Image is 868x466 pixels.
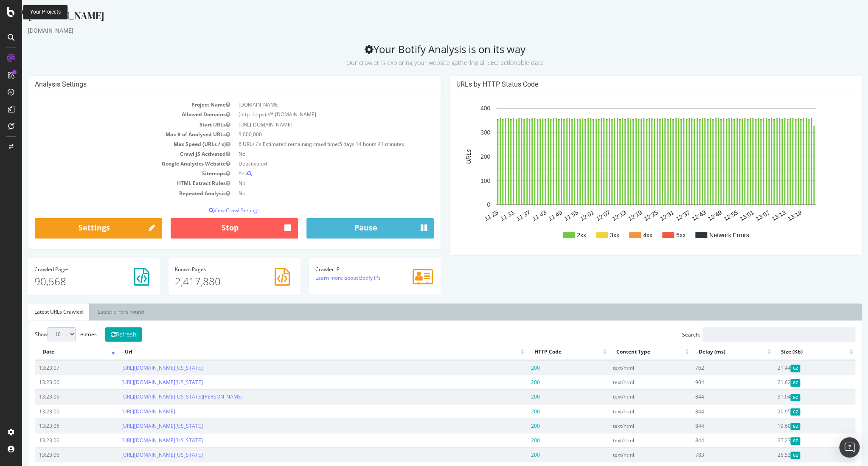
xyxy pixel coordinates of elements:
[669,389,751,404] td: 844
[768,423,778,430] span: Gzipped Content
[669,447,751,462] td: 783
[573,209,589,222] text: 12:07
[13,149,212,159] td: Crawl JS Activated
[669,433,751,447] td: 844
[212,149,412,159] td: No
[660,327,833,342] label: Search:
[669,360,751,375] td: 762
[589,209,605,222] text: 12:13
[13,344,95,360] th: Date: activate to sort column ascending
[508,379,517,386] span: 200
[764,209,781,222] text: 13:19
[293,274,359,281] a: Learn more about Botify IPs
[212,178,412,188] td: No
[99,379,181,386] a: [URL][DOMAIN_NAME][US_STATE]
[13,139,212,149] td: Max Speed (URLs / s)
[768,437,778,444] span: Gzipped Content
[13,159,212,168] td: Google Analytics Website
[587,418,669,433] td: text/html
[508,393,517,400] span: 200
[13,433,95,447] td: 13:23:06
[6,8,840,26] div: [DOMAIN_NAME]
[434,80,834,89] h4: URLs by HTTP Status Code
[508,437,517,444] span: 200
[768,365,778,372] span: Gzipped Content
[687,232,727,239] text: Network Errors
[212,100,412,109] td: [DOMAIN_NAME]
[587,404,669,418] td: text/html
[443,149,449,164] text: URLs
[465,202,468,208] text: 0
[13,207,412,214] p: View Crawl Settings
[13,404,95,418] td: 13:23:06
[99,393,221,400] a: [URL][DOMAIN_NAME][US_STATE][PERSON_NAME]
[669,404,751,418] td: 844
[684,209,701,222] text: 12:49
[508,364,517,371] span: 200
[768,408,778,415] span: Gzipped Content
[434,100,834,248] div: A chart.
[6,26,840,35] div: [DOMAIN_NAME]
[212,168,412,178] td: Yes
[13,447,95,462] td: 13:23:06
[587,447,669,462] td: text/html
[212,139,412,149] td: 6 URLs / s Estimated remaining crawl time:
[13,389,95,404] td: 13:23:06
[458,153,468,160] text: 200
[587,433,669,447] td: text/html
[149,218,276,239] button: Stop
[30,8,61,16] div: Your Projects
[587,375,669,389] td: text/html
[839,437,860,458] div: Open Intercom Messenger
[493,209,509,222] text: 11:37
[669,375,751,389] td: 904
[12,267,132,272] h4: Pages Crawled
[153,274,272,289] p: 2,417,880
[621,232,630,239] text: 4xx
[99,451,181,458] a: [URL][DOMAIN_NAME][US_STATE]
[732,209,749,222] text: 13:07
[13,168,212,178] td: Sitemaps
[153,267,272,272] h4: Pages Known
[13,178,212,188] td: HTML Extract Rules
[13,418,95,433] td: 13:23:06
[13,188,212,198] td: Repeated Analysis
[99,422,181,430] a: [URL][DOMAIN_NAME][US_STATE]
[751,375,833,389] td: 21.62
[748,209,765,222] text: 13:13
[317,140,382,148] span: 5 days 14 hours 41 minutes
[525,209,541,222] text: 11:49
[669,209,685,222] text: 12:43
[25,327,54,341] select: Showentries
[669,418,751,433] td: 844
[541,209,557,222] text: 11:55
[13,120,212,129] td: Start URLs
[654,232,663,239] text: 5xx
[604,209,621,222] text: 12:19
[556,209,573,222] text: 12:01
[504,344,587,360] th: HTTP Code: activate to sort column ascending
[284,218,412,239] button: Pause
[621,209,637,222] text: 12:25
[212,120,412,129] td: [URL][DOMAIN_NAME]
[99,437,181,444] a: [URL][DOMAIN_NAME][US_STATE]
[324,59,522,67] small: Our crawler is exploring your website gathering all SEO actionable data
[212,159,412,168] td: Deactivated
[751,447,833,462] td: 26.53
[13,360,95,375] td: 13:23:07
[716,209,733,222] text: 13:01
[458,177,468,184] text: 100
[508,451,517,458] span: 200
[751,433,833,447] td: 25.23
[652,209,669,222] text: 12:37
[587,389,669,404] td: text/html
[12,274,132,289] p: 90,568
[458,129,468,136] text: 300
[636,209,653,222] text: 12:31
[83,327,120,342] button: Refresh
[669,344,751,360] th: Delay (ms): activate to sort column ascending
[6,43,840,67] h2: Your Botify Analysis is on its way
[212,109,412,119] td: (http|https)://*.[DOMAIN_NAME]
[477,209,493,222] text: 11:31
[212,188,412,198] td: No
